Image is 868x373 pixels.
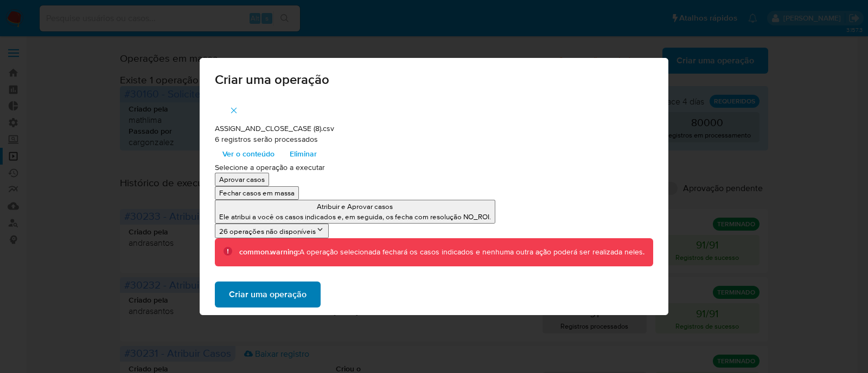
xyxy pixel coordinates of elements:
[215,134,654,145] p: 6 registros serão processados
[215,186,299,200] button: Fechar casos em massa
[282,145,324,162] button: Eliminar
[222,146,275,161] span: Ver o conteúdo
[239,247,644,258] div: A operação selecionada fechará os casos indicados e nenhuma outra ação poderá ser realizada neles.
[219,212,491,222] p: Ele atribui a você os casos indicados e, em seguida, os fecha com resolução NO_ROI.
[215,145,282,162] button: Ver o conteúdo
[215,282,321,307] button: Criar uma operação
[219,201,491,212] p: Atribuir e Aprovar casos
[215,123,654,134] p: ASSIGN_AND_CLOSE_CASE (8).csv
[229,283,307,306] span: Criar uma operação
[215,173,269,186] button: Aprovar casos
[215,200,495,224] button: Atribuir e Aprovar casosEle atribui a você os casos indicados e, em seguida, os fecha com resoluç...
[215,224,329,238] button: 26 operações não disponíveis
[219,174,265,185] p: Aprovar casos
[239,246,299,257] b: common.warning:
[215,73,654,86] span: Criar uma operação
[215,162,654,173] p: Selecione a operação a executar
[219,188,295,198] p: Fechar casos em massa
[290,146,317,161] span: Eliminar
